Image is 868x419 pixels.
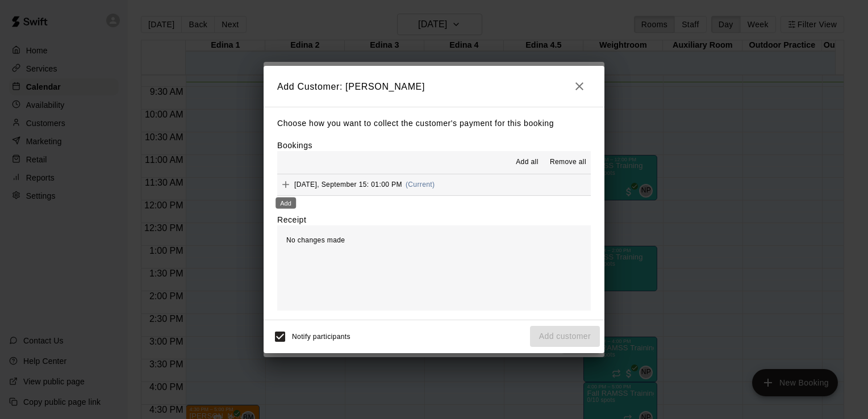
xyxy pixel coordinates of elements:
p: Choose how you want to collect the customer's payment for this booking [277,116,591,131]
span: No changes made [286,236,345,244]
span: Add all [516,157,539,168]
span: [DATE], September 15: 01:00 PM [294,181,402,188]
h2: Add Customer: [PERSON_NAME] [264,66,604,107]
button: Remove all [545,153,591,171]
button: Add[DATE], September 15: 01:00 PM(Current) [277,174,591,195]
span: Remove all [550,157,586,168]
span: (Current) [406,181,435,188]
span: Add [277,180,294,188]
span: Notify participants [292,333,350,341]
label: Bookings [277,141,312,150]
div: Add [276,198,296,209]
label: Receipt [277,214,306,225]
button: Add all [509,153,545,171]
